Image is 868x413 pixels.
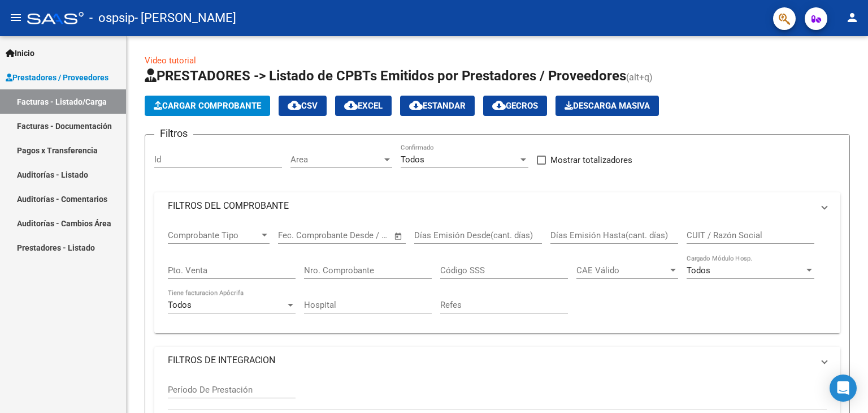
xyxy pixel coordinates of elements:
[279,96,327,116] button: CSV
[335,96,392,116] button: EXCEL
[145,96,270,116] button: Cargar Comprobante
[483,96,547,116] button: Gecros
[344,101,383,111] span: EXCEL
[344,98,358,112] mat-icon: cloud_download
[134,6,236,31] span: - [PERSON_NAME]
[830,375,857,402] div: Open Intercom Messenger
[555,96,659,116] button: Descarga Masiva
[409,98,423,112] mat-icon: cloud_download
[168,300,192,310] span: Todos
[401,154,424,165] span: Todos
[555,96,659,116] app-download-masive: Descarga masiva de comprobantes (adjuntos)
[288,101,318,111] span: CSV
[145,55,196,66] a: Video tutorial
[6,71,108,84] span: Prestadores / Proveedores
[168,200,813,212] mat-panel-title: FILTROS DEL COMPROBANTE
[845,11,859,24] mat-icon: person
[576,265,668,276] span: CAE Válido
[154,192,840,220] mat-expansion-panel-header: FILTROS DEL COMPROBANTE
[168,354,813,367] mat-panel-title: FILTROS DE INTEGRACION
[409,101,466,111] span: Estandar
[154,126,193,141] h3: Filtros
[392,230,405,243] button: Open calendar
[492,101,538,111] span: Gecros
[626,72,653,83] span: (alt+q)
[400,96,475,116] button: Estandar
[550,153,632,167] span: Mostrar totalizadores
[288,98,301,112] mat-icon: cloud_download
[334,230,389,240] input: Fecha fin
[9,11,23,24] mat-icon: menu
[168,230,259,240] span: Comprobante Tipo
[154,347,840,374] mat-expansion-panel-header: FILTROS DE INTEGRACION
[154,101,261,111] span: Cargar Comprobante
[278,230,324,240] input: Fecha inicio
[89,6,134,31] span: - ospsip
[154,220,840,333] div: FILTROS DEL COMPROBANTE
[145,68,626,84] span: PRESTADORES -> Listado de CPBTs Emitidos por Prestadores / Proveedores
[492,98,506,112] mat-icon: cloud_download
[687,265,710,276] span: Todos
[290,154,382,165] span: Area
[565,101,650,111] span: Descarga Masiva
[6,47,34,59] span: Inicio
